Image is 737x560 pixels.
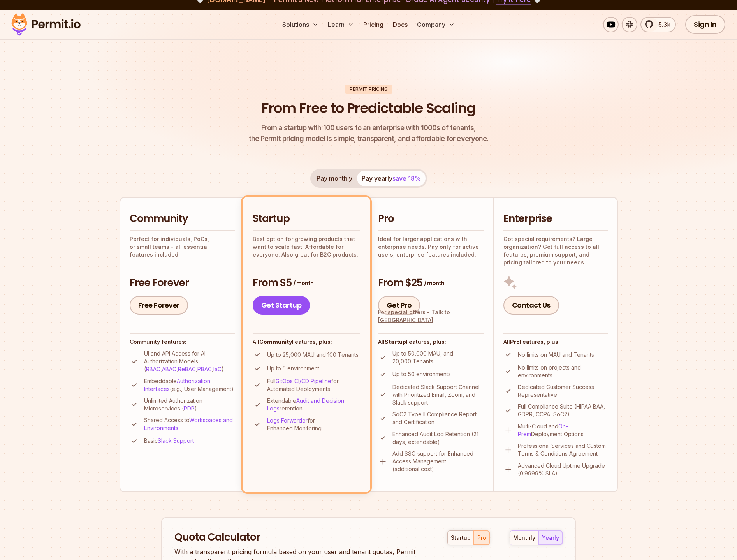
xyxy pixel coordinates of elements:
[390,17,411,32] a: Docs
[249,122,489,133] span: From a startup with 100 users to an enterprise with 1000s of tenants,
[414,17,458,32] button: Company
[174,530,419,544] h2: Quota Calculator
[518,442,608,458] p: Professional Services and Custom Terms & Conditions Agreement
[253,296,310,315] a: Get Startup
[654,20,670,29] span: 5.3k
[312,171,357,186] button: Pay monthly
[378,338,484,346] h4: All Features, plus:
[144,397,235,412] p: Unlimited Authorization Microservices ( )
[144,377,235,393] p: Embeddable (e.g., User Management)
[518,423,608,438] p: Multi-Cloud and Deployment Options
[385,338,406,345] strong: Startup
[144,437,194,445] p: Basic
[513,534,535,542] div: monthly
[267,417,360,432] p: for Enhanced Monitoring
[130,212,235,226] h2: Community
[267,351,359,359] p: Up to 25,000 MAU and 100 Tenants
[378,212,484,226] h2: Pro
[510,338,520,345] strong: Pro
[640,17,676,32] a: 5.3k
[503,338,608,346] h4: All Features, plus:
[518,403,608,418] p: Full Compliance Suite (HIPAA BAA, GDPR, CCPA, SoC2)
[345,85,392,94] div: Permit Pricing
[259,338,292,345] strong: Community
[253,338,360,346] h4: All Features, plus:
[424,279,444,287] span: / month
[392,370,451,378] p: Up to 50 environments
[378,296,420,315] a: Get Pro
[144,378,210,392] a: Authorization Interfaces
[518,383,608,399] p: Dedicated Customer Success Representative
[360,17,387,32] a: Pricing
[267,377,360,393] p: Full for Automated Deployments
[130,235,235,259] p: Perfect for individuals, PoCs, or small teams - all essential features included.
[293,279,313,287] span: / month
[158,437,194,444] a: Slack Support
[178,366,196,372] a: ReBAC
[162,366,176,372] a: ABAC
[518,423,568,437] a: On-Prem
[249,122,489,144] p: the Permit pricing model is simple, transparent, and affordable for everyone.
[130,276,235,290] h3: Free Forever
[130,338,235,346] h4: Community features:
[503,296,559,315] a: Contact Us
[8,11,84,38] img: Permit logo
[184,405,195,412] a: PDP
[144,350,235,373] p: UI and API Access for All Authorization Models ( , , , , )
[451,534,471,542] div: startup
[503,212,608,226] h2: Enterprise
[685,15,725,34] a: Sign In
[392,430,484,446] p: Enhanced Audit Log Retention (21 days, extendable)
[130,296,188,315] a: Free Forever
[267,397,344,412] a: Audit and Decision Logs
[276,378,331,384] a: GitOps CI/CD Pipeline
[378,276,484,290] h3: From $25
[378,235,484,259] p: Ideal for larger applications with enterprise needs. Pay only for active users, enterprise featur...
[144,416,235,432] p: Shared Access to
[213,366,222,372] a: IaC
[253,235,360,259] p: Best option for growing products that want to scale fast. Affordable for everyone. Also great for...
[392,450,484,473] p: Add SSO support for Enhanced Access Management (additional cost)
[518,462,608,477] p: Advanced Cloud Uptime Upgrade (0.9999% SLA)
[378,308,484,324] div: For special offers -
[262,99,475,118] h1: From Free to Predictable Scaling
[325,17,357,32] button: Learn
[518,351,594,359] p: No limits on MAU and Tenants
[267,417,308,424] a: Logs Forwarder
[197,366,212,372] a: PBAC
[518,364,608,379] p: No limits on projects and environments
[392,383,484,407] p: Dedicated Slack Support Channel with Prioritized Email, Zoom, and Slack support
[279,17,322,32] button: Solutions
[392,410,484,426] p: SoC2 Type II Compliance Report and Certification
[253,212,360,226] h2: Startup
[267,365,319,372] p: Up to 5 environment
[253,276,360,290] h3: From $5
[503,235,608,266] p: Got special requirements? Large organization? Get full access to all features, premium support, a...
[392,350,484,365] p: Up to 50,000 MAU, and 20,000 Tenants
[146,366,160,372] a: RBAC
[267,397,360,412] p: Extendable retention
